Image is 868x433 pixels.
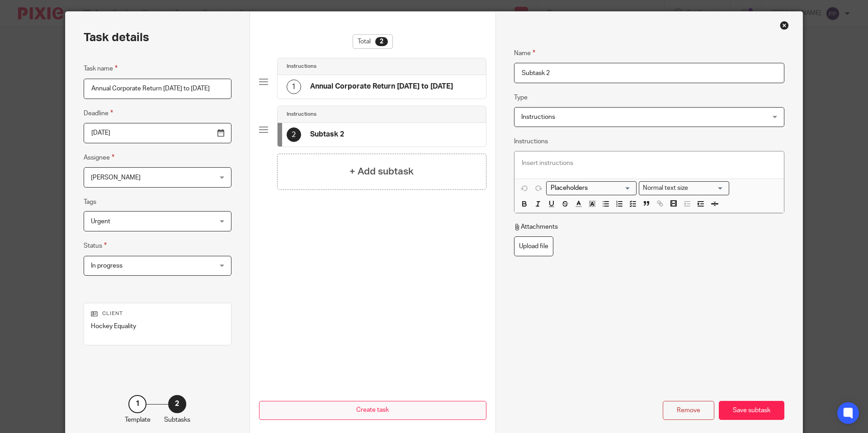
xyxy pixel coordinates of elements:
div: Text styles [639,181,729,195]
div: Placeholders [546,181,637,195]
label: Type [514,93,528,102]
h4: Subtask 2 [310,130,344,139]
input: Task name [84,79,231,99]
label: Deadline [84,108,113,118]
h4: Instructions [287,63,316,70]
span: In progress [91,263,123,269]
h2: Task details [84,30,149,45]
p: Client [91,310,224,317]
div: 2 [287,127,301,142]
div: Remove [663,401,714,420]
label: Instructions [514,137,548,146]
div: 1 [287,80,301,94]
span: [PERSON_NAME] [91,174,141,181]
div: 1 [128,395,146,413]
p: Hockey Equality [91,322,224,331]
div: Total [353,34,393,49]
span: Urgent [91,218,110,225]
input: Use the arrow keys to pick a date [84,123,231,143]
label: Tags [84,198,96,207]
label: Upload file [514,236,553,257]
h4: Instructions [287,111,316,118]
input: Search for option [547,184,631,193]
label: Task name [84,63,118,74]
p: Template [125,415,151,424]
label: Assignee [84,152,114,163]
div: Close this dialog window [780,21,789,30]
h4: + Add subtask [349,165,414,179]
label: Name [514,48,535,58]
div: Save subtask [719,401,784,420]
div: 2 [375,37,388,46]
p: Attachments [514,222,558,231]
label: Status [84,240,107,251]
div: Search for option [639,181,729,195]
div: Search for option [546,181,637,195]
button: Create task [259,401,486,420]
input: Search for option [691,184,724,193]
span: Normal text size [641,184,690,193]
span: Instructions [521,114,555,120]
h4: Annual Corporate Return [DATE] to [DATE] [310,82,453,91]
p: Subtasks [164,415,190,424]
div: 2 [168,395,186,413]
